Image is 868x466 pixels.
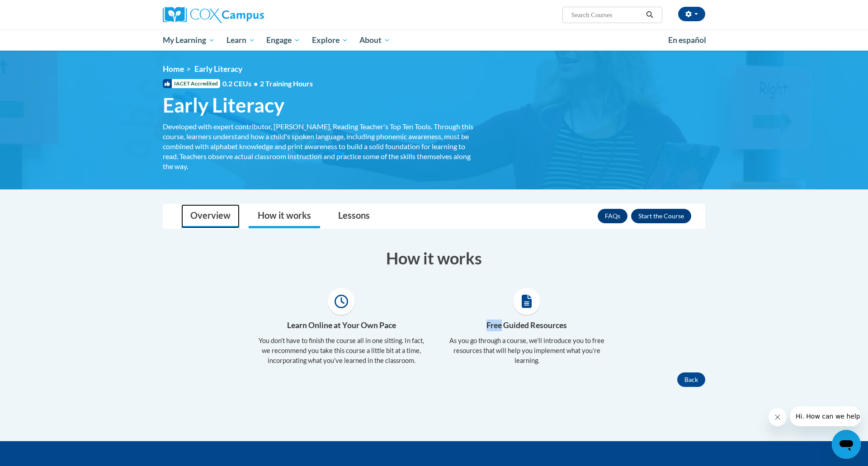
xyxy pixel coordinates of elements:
span: My Learning [163,35,215,46]
span: Early Literacy [163,93,284,117]
span: Learn [226,35,255,46]
iframe: Close message [769,408,787,426]
span: Engage [266,35,300,46]
button: Back [677,372,705,387]
iframe: Button to launch messaging window [832,430,861,459]
a: How it works [249,204,320,228]
a: Cox Campus [163,7,335,23]
a: About [354,30,396,51]
span: Explore [312,35,348,46]
span: IACET Accredited [163,79,220,88]
h4: Learn Online at Your Own Pace [255,320,427,331]
span: Early Literacy [194,64,242,74]
span: 2 Training Hours [260,79,313,88]
iframe: Message from company [790,406,861,426]
h3: How it works [163,247,705,269]
span: 0.2 CEUs [222,79,313,89]
button: Account Settings [678,7,705,21]
img: Cox Campus [163,7,264,23]
button: Enroll [631,209,691,223]
a: Engage [260,30,306,51]
a: Overview [181,204,240,228]
span: En español [668,35,706,45]
a: Lessons [329,204,379,228]
h4: Free Guided Resources [441,320,613,331]
input: Search Courses [571,9,643,20]
a: En español [662,31,712,50]
span: About [359,35,390,46]
a: Home [163,64,184,74]
a: Explore [306,30,354,51]
div: Main menu [149,30,719,51]
a: FAQs [598,209,627,223]
p: As you go through a course, we’ll introduce you to free resources that will help you implement wh... [441,336,613,366]
button: Search [643,9,656,20]
a: Learn [221,30,261,51]
span: • [254,79,258,88]
p: You don’t have to finish the course all in one sitting. In fact, we recommend you take this cours... [255,336,427,366]
div: Developed with expert contributor, [PERSON_NAME], Reading Teacher's Top Ten Tools. Through this c... [163,122,475,171]
a: My Learning [157,30,221,51]
span: Hi. How can we help? [5,6,73,14]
